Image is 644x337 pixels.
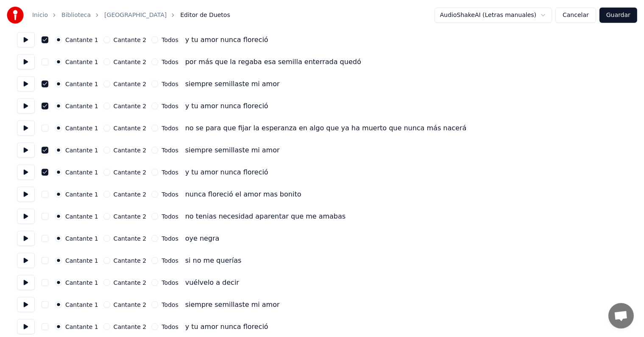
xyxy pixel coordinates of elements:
label: Todos [162,213,178,219]
div: nunca floreció el amor mas bonito [185,189,301,199]
label: Todos [162,37,178,43]
a: [GEOGRAPHIC_DATA] [104,11,167,20]
label: Cantante 1 [65,236,98,242]
div: y tu amor nunca floreció [185,35,268,45]
label: Cantante 1 [65,147,98,153]
div: no tenias necesidad aparentar que me amabas [185,211,346,222]
div: no se para que fijar la esperanza en algo que ya ha muerto que nunca más nacerá [185,123,467,133]
label: Cantante 2 [114,280,147,286]
label: Todos [162,324,178,330]
label: Cantante 1 [65,37,98,43]
label: Cantante 2 [114,324,147,330]
div: siempre semillaste mi amor [185,300,280,310]
label: Cantante 2 [114,258,147,264]
img: youka [7,7,24,24]
button: Cancelar [555,8,596,23]
label: Todos [162,125,178,131]
label: Todos [162,103,178,109]
label: Cantante 1 [65,81,98,87]
label: Todos [162,59,178,65]
label: Cantante 2 [114,147,147,153]
label: Cantante 2 [114,213,147,219]
label: Cantante 1 [65,125,98,131]
label: Cantante 1 [65,169,98,175]
label: Todos [162,280,178,286]
label: Cantante 2 [114,81,147,87]
label: Todos [162,81,178,87]
div: siempre semillaste mi amor [185,145,280,155]
label: Cantante 1 [65,213,98,219]
label: Todos [162,169,178,175]
div: oye negra [185,233,220,244]
label: Cantante 2 [114,236,147,242]
div: vuélvelo a decir [185,278,239,288]
div: siempre semillaste mi amor [185,79,280,89]
label: Todos [162,302,178,308]
label: Cantante 1 [65,191,98,197]
button: Guardar [599,8,637,23]
label: Cantante 2 [114,191,147,197]
div: si no me querías [185,256,242,266]
label: Cantante 2 [114,37,147,43]
label: Cantante 1 [65,324,98,330]
label: Cantante 1 [65,280,98,286]
label: Cantante 2 [114,103,147,109]
label: Todos [162,191,178,197]
label: Todos [162,258,178,264]
div: Chat abierto [608,303,634,329]
label: Todos [162,147,178,153]
span: Editor de Duetos [180,11,230,20]
label: Todos [162,236,178,242]
div: y tu amor nunca floreció [185,322,268,332]
a: Inicio [32,11,48,20]
div: y tu amor nunca floreció [185,101,268,111]
label: Cantante 2 [114,169,147,175]
label: Cantante 2 [114,302,147,308]
label: Cantante 2 [114,59,147,65]
div: y tu amor nunca floreció [185,167,268,177]
label: Cantante 1 [65,59,98,65]
label: Cantante 1 [65,302,98,308]
div: por más que la regaba esa semilla enterrada quedó [185,57,361,67]
a: Biblioteca [61,11,91,20]
label: Cantante 2 [114,125,147,131]
label: Cantante 1 [65,103,98,109]
nav: breadcrumb [32,11,230,20]
label: Cantante 1 [65,258,98,264]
